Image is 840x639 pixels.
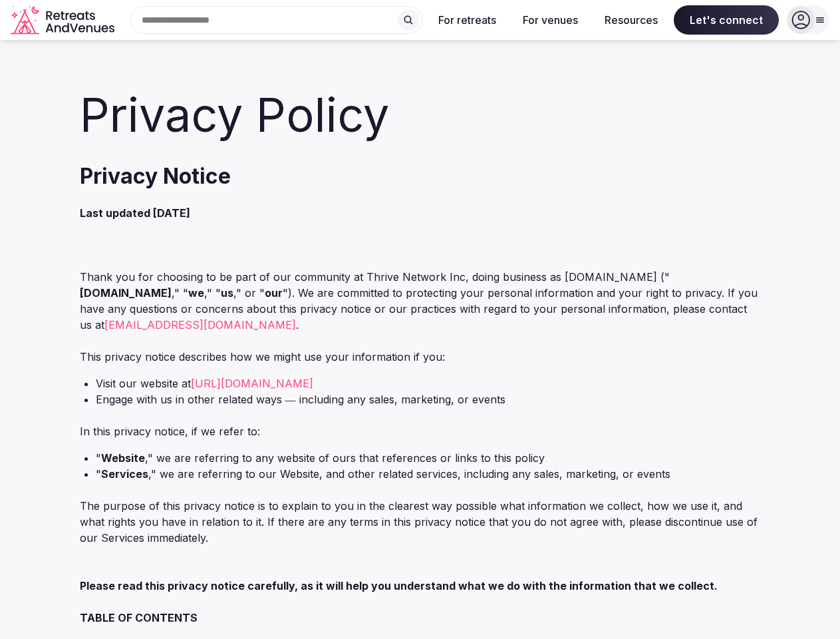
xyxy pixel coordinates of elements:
[80,83,761,148] h1: Privacy Policy
[96,391,761,407] li: Engage with us in other related ways ― including any sales, marketing, or events
[80,206,190,220] strong: Last updated [DATE]
[594,5,668,35] button: Resources
[96,375,761,391] li: Visit our website at
[11,5,117,35] svg: Retreats and Venues company logo
[101,451,145,465] strong: Website
[80,269,761,333] p: Thank you for choosing to be part of our community at Thrive Network Inc, doing business as [DOMA...
[11,5,117,35] a: Visit the homepage
[80,164,761,189] h2: Privacy Notice
[512,5,589,35] button: For venues
[80,286,172,300] strong: [DOMAIN_NAME]
[104,318,296,331] a: [EMAIL_ADDRESS][DOMAIN_NAME]
[428,5,507,35] button: For retreats
[101,467,148,481] strong: Services
[96,450,761,466] li: " ," we are referring to any website of ours that references or links to this policy
[80,498,761,546] p: The purpose of this privacy notice is to explain to you in the clearest way possible what informa...
[221,286,233,300] strong: us
[674,5,779,35] span: Let's connect
[265,286,283,300] strong: our
[96,466,761,482] li: " ," we are referring to our Website, and other related services, including any sales, marketing,...
[188,286,204,300] strong: we
[80,611,198,624] strong: TABLE OF CONTENTS
[80,579,718,592] strong: Please read this privacy notice carefully, as it will help you understand what we do with the inf...
[80,349,761,365] p: This privacy notice describes how we might use your information if you:
[191,377,313,390] a: [URL][DOMAIN_NAME]
[80,423,761,439] p: In this privacy notice, if we refer to:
